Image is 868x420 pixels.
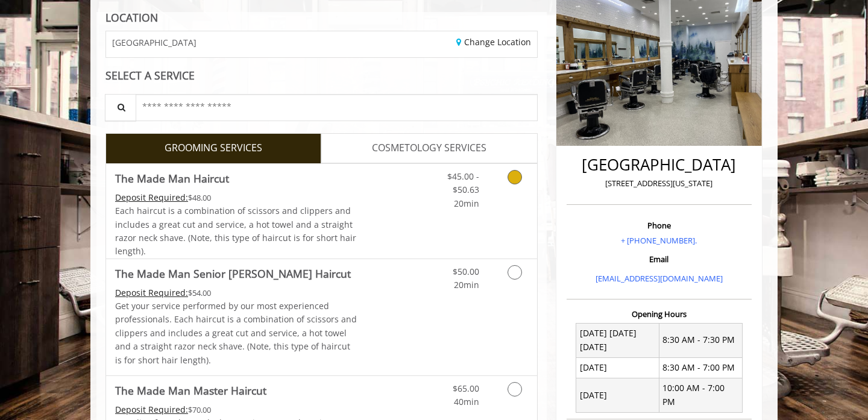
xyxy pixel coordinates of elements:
b: The Made Man Senior [PERSON_NAME] Haircut [115,265,351,282]
span: GROOMING SERVICES [165,140,262,156]
h3: Opening Hours [567,310,752,318]
span: COSMETOLOGY SERVICES [372,140,486,156]
div: $54.00 [115,286,357,299]
a: [EMAIL_ADDRESS][DOMAIN_NAME] [596,273,723,284]
td: 10:00 AM - 7:00 PM [659,378,742,412]
p: [STREET_ADDRESS][US_STATE] [570,177,749,190]
div: $70.00 [115,403,357,416]
span: $45.00 - $50.63 [447,171,479,195]
button: Service Search [105,94,136,121]
div: SELECT A SERVICE [105,70,538,81]
span: This service needs some Advance to be paid before we block your appointment [115,404,188,415]
span: $65.00 [453,383,479,394]
span: 20min [454,279,479,290]
span: 40min [454,396,479,407]
td: [DATE] [DATE] [DATE] [576,323,659,357]
td: [DATE] [576,378,659,412]
span: [GEOGRAPHIC_DATA] [112,38,197,47]
h3: Phone [570,221,749,230]
div: $48.00 [115,191,357,204]
span: This service needs some Advance to be paid before we block your appointment [115,192,188,203]
h2: [GEOGRAPHIC_DATA] [570,156,749,174]
td: 8:30 AM - 7:30 PM [659,323,742,357]
h3: Email [570,255,749,263]
span: Each haircut is a combination of scissors and clippers and includes a great cut and service, a ho... [115,205,356,257]
td: [DATE] [576,357,659,378]
b: The Made Man Master Haircut [115,382,266,399]
span: 20min [454,198,479,209]
a: + [PHONE_NUMBER]. [621,235,697,246]
b: The Made Man Haircut [115,170,229,187]
a: Change Location [456,36,531,48]
span: $50.00 [453,266,479,277]
span: This service needs some Advance to be paid before we block your appointment [115,287,188,298]
p: Get your service performed by our most experienced professionals. Each haircut is a combination o... [115,299,357,367]
td: 8:30 AM - 7:00 PM [659,357,742,378]
b: LOCATION [105,10,158,25]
